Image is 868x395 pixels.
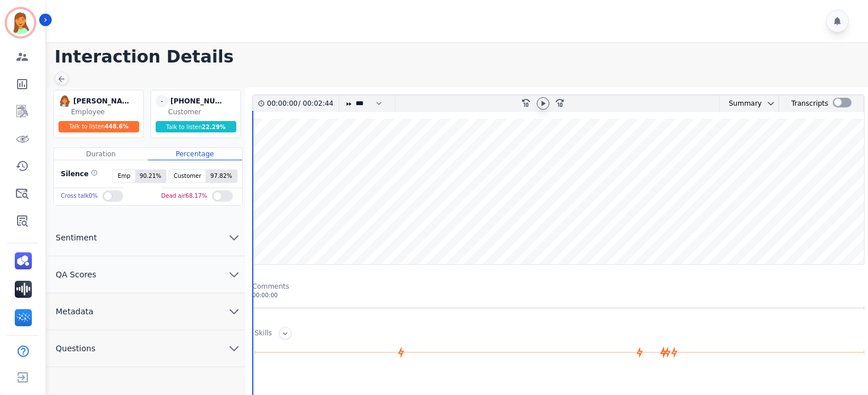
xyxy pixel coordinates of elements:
[720,95,762,112] div: Summary
[267,95,336,112] div: /
[766,99,775,108] svg: chevron down
[156,95,168,107] span: -
[47,219,245,256] button: Sentiment chevron down
[47,269,106,280] span: QA Scores
[170,95,227,107] div: [PHONE_NUMBER]
[227,305,241,318] svg: chevron down
[47,256,245,293] button: QA Scores chevron down
[762,99,775,108] button: chevron down
[227,342,241,355] svg: chevron down
[227,231,241,244] svg: chevron down
[47,343,105,354] span: Questions
[47,306,102,317] span: Metadata
[73,95,130,107] div: [PERSON_NAME]
[252,282,865,291] div: Comments
[791,95,828,112] div: Transcripts
[168,107,238,117] div: Customer
[61,188,98,205] div: Cross talk 0 %
[206,170,236,182] span: 97.82 %
[47,330,245,367] button: Questions chevron down
[47,293,245,330] button: Metadata chevron down
[161,188,207,205] div: Dead air 68.17 %
[59,121,139,132] div: Talk to listen
[254,329,272,339] div: Skills
[227,268,241,281] svg: chevron down
[54,148,148,160] div: Duration
[59,169,98,183] div: Silence
[7,9,34,36] img: Bordered avatar
[169,170,206,182] span: Customer
[71,107,141,117] div: Employee
[252,291,865,300] div: 00:00:00
[113,170,135,182] span: Emp
[47,232,106,243] span: Sentiment
[148,148,241,160] div: Percentage
[301,95,332,112] div: 00:02:44
[267,95,298,112] div: 00:00:00
[105,123,128,130] span: 448.6 %
[135,170,166,182] span: 90.21 %
[156,121,236,132] div: Talk to listen
[55,47,868,67] h1: Interaction Details
[202,124,226,130] span: 22.29 %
